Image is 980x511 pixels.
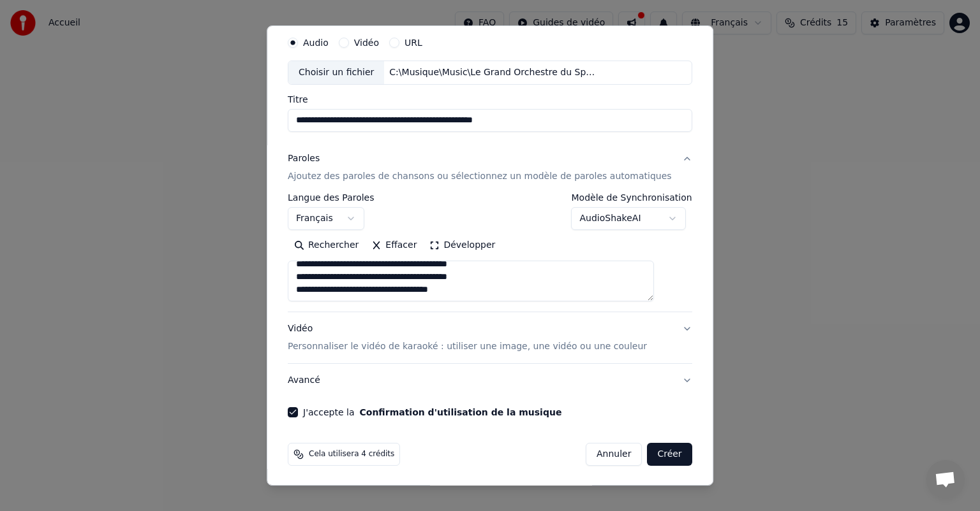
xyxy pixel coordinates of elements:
div: Vidéo [288,322,647,353]
label: Vidéo [354,38,379,47]
div: C:\Musique\Music\Le Grand Orchestre du Spendid\Le Grand Orchestre du Splendid - Qu'est ce qu'on a... [385,66,602,79]
div: Paroles [288,152,320,165]
button: Effacer [365,235,423,255]
button: Développer [424,235,502,255]
span: Cela utilisera 4 crédits [309,449,394,459]
label: J'accepte la [303,408,561,417]
label: Langue des Paroles [288,193,375,202]
label: URL [405,38,422,47]
p: Personnaliser le vidéo de karaoké : utiliser une image, une vidéo ou une couleur [288,340,647,353]
label: Titre [288,95,692,104]
button: ParolesAjoutez des paroles de chansons ou sélectionnez un modèle de paroles automatiques [288,142,692,193]
button: Avancé [288,364,692,397]
button: VidéoPersonnaliser le vidéo de karaoké : utiliser une image, une vidéo ou une couleur [288,312,692,363]
button: Créer [648,443,692,466]
label: Modèle de Synchronisation [572,193,692,202]
button: J'accepte la [360,408,562,417]
button: Rechercher [288,235,365,255]
div: ParolesAjoutez des paroles de chansons ou sélectionnez un modèle de paroles automatiques [288,193,692,312]
div: Choisir un fichier [288,61,384,84]
p: Ajoutez des paroles de chansons ou sélectionnez un modèle de paroles automatiques [288,170,672,183]
button: Annuler [586,443,642,466]
label: Audio [303,38,329,47]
